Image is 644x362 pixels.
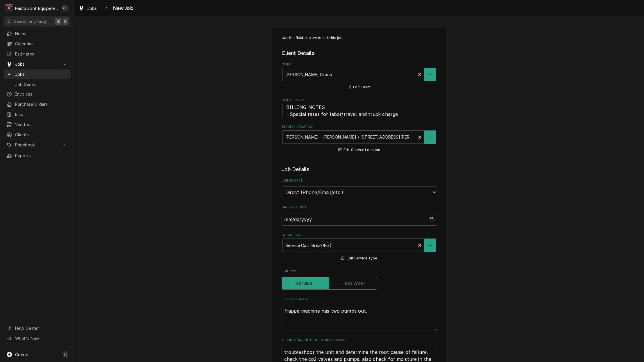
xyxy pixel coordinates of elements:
span: New Job [111,4,133,12]
span: K [64,18,67,24]
span: Create [15,352,28,357]
span: Clients [15,132,68,138]
div: Client Notes [282,98,437,117]
div: Date Received [282,205,437,226]
label: Job Source [282,178,437,183]
svg: Create New Service [428,243,432,248]
textarea: frappe machine has two pumps out. [282,305,437,331]
div: Job Type [282,269,437,290]
svg: Create New Client [428,72,432,76]
div: Restaurant Equipment Diagnostics's Avatar [5,4,13,12]
span: Home [15,31,68,37]
a: Invoices [3,89,71,99]
label: Service Type [282,233,437,238]
label: Job Type [282,269,437,274]
a: Estimates [3,49,71,59]
button: Navigate back [102,3,111,13]
button: Edit Client [347,84,371,91]
div: Service Type [282,233,437,262]
button: Edit Service Location [337,146,381,154]
span: What's New [15,335,67,341]
span: ( optional ) [329,338,346,342]
button: Create New Client [424,68,436,81]
span: Estimates [15,51,68,57]
span: Bills [15,111,68,117]
a: Reports [3,151,71,160]
span: Jobs [87,5,97,11]
a: Home [3,29,71,38]
a: Clients [3,130,71,139]
span: Client Notes [282,98,437,103]
span: Client Notes [282,104,437,118]
a: Purchase Orders [3,99,71,109]
button: Edit Service Type [340,255,378,262]
span: C [64,352,67,358]
span: Help Center [15,325,67,331]
a: Go to Jobs [3,59,71,69]
label: Reason For Call [282,297,437,302]
a: Vendors [3,120,71,129]
div: GB [61,4,69,12]
a: Job Series [3,80,71,89]
span: Job Series [15,81,68,87]
label: Date Received [282,205,437,210]
span: Invoices [15,91,68,97]
a: Calendar [3,39,71,49]
span: Jobs [15,61,59,67]
input: yyyy-mm-dd [282,213,437,226]
div: Client [282,62,437,91]
span: Purchase Orders [15,101,68,107]
legend: Client Details [282,49,437,57]
span: Calendar [15,41,68,47]
div: R [5,4,13,12]
label: Technician Instructions [282,338,437,343]
span: Search anything [14,18,46,24]
a: Go to What's New [3,334,71,343]
div: Restaurant Equipment Diagnostics [15,5,58,11]
span: ⌘ [56,18,60,24]
div: Service Location [282,125,437,153]
a: Jobs [3,69,71,79]
button: Create New Location [424,130,436,144]
label: Service Location [282,125,437,129]
a: Jobs [76,3,99,13]
div: Reason For Call [282,297,437,331]
a: Go to Pricebook [3,140,71,150]
a: Bills [3,110,71,119]
span: Pricebook [15,142,59,148]
div: Gary Beaver's Avatar [61,4,69,12]
p: Use the fields below to edit this job: [282,35,437,40]
svg: Create New Location [428,135,432,139]
span: Vendors [15,121,68,128]
legend: Job Details [282,166,437,173]
a: Go to Help Center [3,323,71,333]
span: Jobs [15,71,68,77]
button: Create New Service [424,239,436,252]
label: Client [282,62,437,67]
button: Search anything⌘K [3,16,71,26]
span: Reports [15,153,68,159]
div: Job Source [282,178,437,198]
span: BILLING NOTES - Special rates for labor/travel and truck charge [286,104,398,117]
